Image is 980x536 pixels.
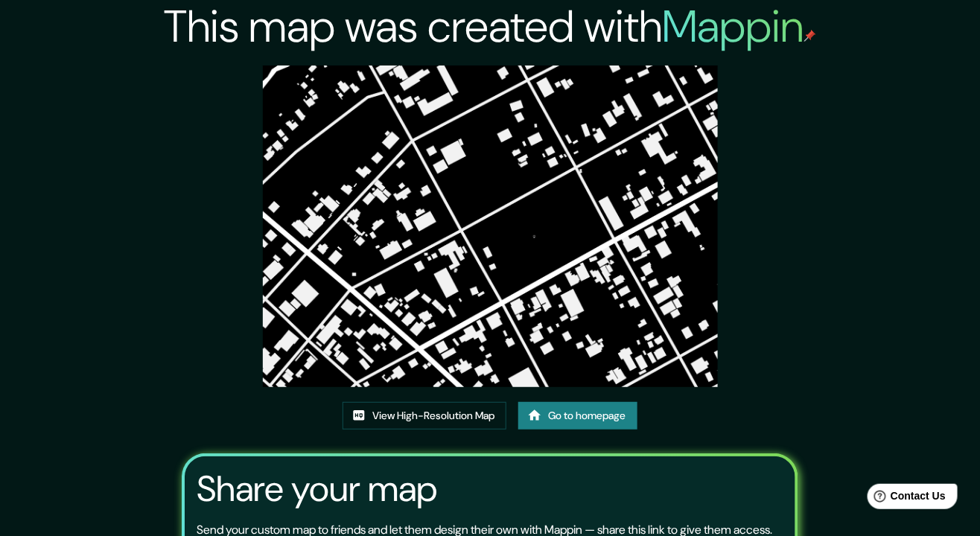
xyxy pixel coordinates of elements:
[197,468,437,510] h3: Share your map
[518,402,637,430] a: Go to homepage
[343,402,506,430] a: View High-Resolution Map
[847,478,964,520] iframe: Help widget launcher
[263,66,718,387] img: created-map
[804,30,816,42] img: mappin-pin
